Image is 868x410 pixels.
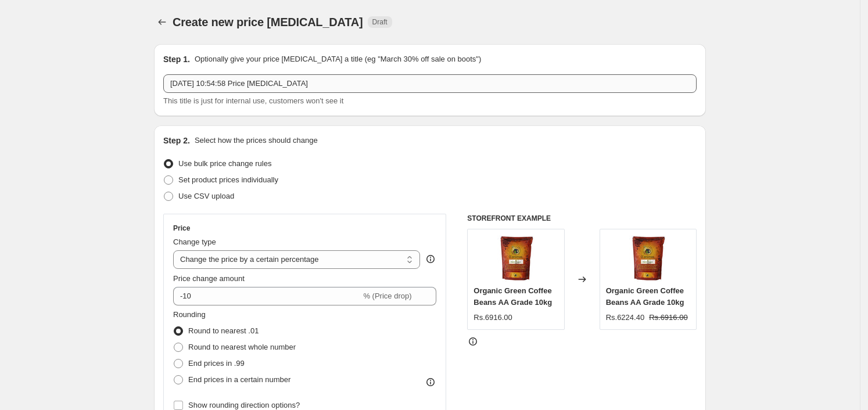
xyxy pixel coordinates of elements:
[173,310,206,319] span: Rounding
[178,192,234,200] span: Use CSV upload
[363,292,411,300] span: % (Price drop)
[467,214,697,223] h6: STOREFRONT EXAMPLE
[163,53,190,65] h2: Step 1.
[606,313,645,322] span: Rs.6224.40
[188,375,290,384] span: End prices in a certain number
[163,135,190,146] h2: Step 2.
[173,16,363,28] span: Create new price [MEDICAL_DATA]
[188,359,245,368] span: End prices in .99
[154,14,170,30] button: Price change jobs
[188,343,296,351] span: Round to nearest whole number
[188,326,259,335] span: Round to nearest .01
[474,286,552,307] span: Organic Green Coffee Beans AA Grade 10kg
[649,313,688,322] span: Rs.6916.00
[195,53,481,65] p: Optionally give your price [MEDICAL_DATA] a title (eg "March 30% off sale on boots")
[425,253,436,265] div: help
[474,313,512,322] span: Rs.6916.00
[493,235,539,282] img: Daromas_green_beans_80x.jpg
[163,74,697,93] input: 30% off holiday sale
[173,224,190,233] h3: Price
[178,159,271,168] span: Use bulk price change rules
[625,235,671,282] img: Daromas_green_beans_80x.jpg
[163,96,343,105] span: This title is just for internal use, customers won't see it
[195,135,318,146] p: Select how the prices should change
[606,286,684,307] span: Organic Green Coffee Beans AA Grade 10kg
[173,238,216,246] span: Change type
[372,17,388,27] span: Draft
[173,287,361,305] input: -15
[188,401,300,409] span: Show rounding direction options?
[173,274,245,283] span: Price change amount
[178,175,278,184] span: Set product prices individually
